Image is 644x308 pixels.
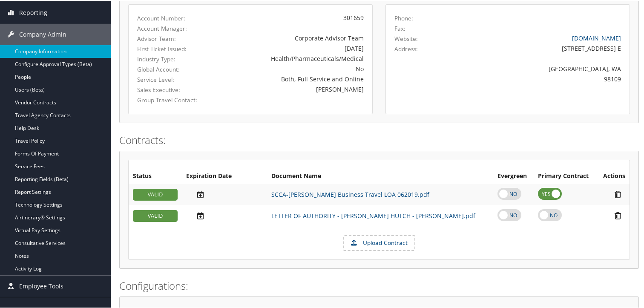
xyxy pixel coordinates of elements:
a: LETTER OF AUTHORITY - [PERSON_NAME] HUTCH - [PERSON_NAME].pdf [271,211,475,219]
label: Sales Executive: [137,85,204,93]
div: VALID [133,188,178,200]
i: Remove Contract [610,210,625,219]
div: [DATE] [217,43,364,52]
div: 98109 [454,74,621,83]
div: No [217,63,364,72]
div: [GEOGRAPHIC_DATA], WA [454,63,621,72]
label: Industry Type: [137,54,204,63]
th: Evergreen [493,168,534,183]
h2: Configurations: [119,278,639,292]
span: Company Admin [19,23,66,44]
label: Upload Contract [344,235,414,250]
span: Employee Tools [19,275,63,296]
label: Service Level: [137,75,204,83]
th: Primary Contract [534,168,597,183]
a: [DOMAIN_NAME] [572,33,621,41]
th: Expiration Date [182,168,267,183]
i: Remove Contract [610,189,625,198]
div: Add/Edit Date [186,189,263,198]
label: Phone: [394,13,413,22]
label: Account Manager: [137,23,204,32]
div: Both, Full Service and Online [217,74,364,83]
label: Global Account: [137,64,204,73]
label: First Ticket Issued: [137,44,204,52]
div: Add/Edit Date [186,210,263,219]
div: [PERSON_NAME] [217,84,364,93]
span: Reporting [19,1,47,23]
label: Account Number: [137,13,204,22]
div: 301659 [217,12,364,21]
label: Address: [394,44,418,52]
label: Fax: [394,23,405,32]
th: Status [129,168,182,183]
h2: Contracts: [119,132,639,147]
th: Document Name [267,168,493,183]
label: Advisor Team: [137,34,204,42]
div: Corporate Advisor Team [217,33,364,42]
div: VALID [133,209,178,221]
label: Website: [394,34,418,42]
label: Group Travel Contact: [137,95,204,104]
div: [STREET_ADDRESS] E [454,43,621,52]
th: Actions [597,168,630,183]
div: Health/Pharmaceuticals/Medical [217,53,364,62]
a: SCCA-[PERSON_NAME] Business Travel LOA 062019.pdf [271,190,429,198]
